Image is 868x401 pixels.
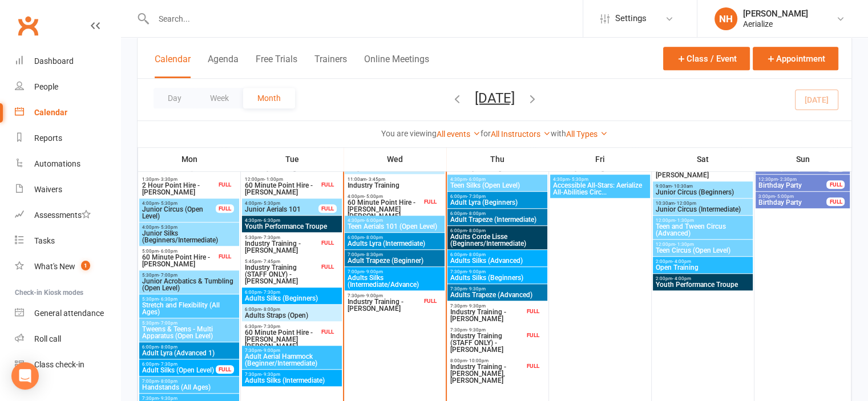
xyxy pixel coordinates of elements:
span: - 6:00pm [159,249,177,254]
span: Adults Silks (Beginners) [244,295,340,302]
button: Trainers [314,54,347,78]
span: 7:00pm [347,252,442,257]
span: 11:00am [347,177,442,182]
a: People [15,74,120,100]
span: 4:30pm [450,177,545,182]
span: 4:30pm [552,177,648,182]
span: Industry Training - [PERSON_NAME] [347,298,422,312]
span: 7:30pm [142,396,237,401]
span: - 9:00pm [364,269,383,274]
span: - 9:00pm [467,269,486,274]
span: - 6:00pm [364,218,383,223]
button: Appointment [753,47,838,70]
th: Sun [754,147,851,171]
span: 5:30pm [142,297,237,302]
span: 6:00pm [450,228,545,233]
span: - 7:30pm [261,290,280,295]
span: Industry Training [347,182,442,189]
button: Month [243,88,295,108]
span: 4:00pm [142,201,216,206]
span: 7:30pm [244,372,340,377]
th: Tue [241,147,344,171]
span: - 1:00pm [264,177,283,182]
a: Waivers [15,177,120,202]
span: Adult Trapeze (Beginner) [347,257,442,264]
div: Reports [34,133,62,143]
span: Settings [615,6,647,31]
div: FULL [524,362,542,370]
span: - 8:00pm [364,235,383,240]
a: All events [437,129,481,139]
span: - 6:30pm [261,218,280,223]
span: Birthday Party [758,165,827,172]
span: Teen and Tween Circus (Advanced) [655,223,750,237]
button: [DATE] [475,90,515,106]
span: Junior Circus (Intermediate) [655,206,750,213]
span: Birthday Party [758,199,827,206]
span: - 6:00pm [467,177,486,182]
strong: with [551,129,566,138]
span: Birthday Party [758,182,827,189]
span: Industry Training - [PERSON_NAME] [655,165,730,179]
span: 5:30pm [142,273,237,278]
span: Adults Corde Lisse (Beginners/Intermediate) [450,233,545,247]
span: 6:30pm [244,324,319,329]
button: Online Meetings [364,54,429,78]
span: - 4:00pm [672,259,691,264]
span: - 5:00pm [775,194,794,199]
span: 12:00pm [244,177,319,182]
span: Junior Aerials 101 [244,206,319,213]
div: FULL [318,238,337,247]
span: - 9:30pm [467,286,486,291]
span: - 7:45pm [261,259,280,264]
div: Dashboard [34,56,74,66]
span: 6:00pm [142,345,237,350]
div: FULL [826,197,845,206]
div: Class check-in [34,360,84,369]
span: - 5:30pm [261,201,280,206]
span: - 9:30pm [159,396,177,401]
a: All Types [566,129,608,139]
span: - 7:30pm [467,194,486,199]
span: Stretch and Flexibility (All Ages) [142,302,237,315]
span: Teen Aerials 101 (Open Level) [347,223,442,230]
div: FULL [524,307,542,315]
span: Junior Circus (Beginners) [655,189,750,196]
span: Adult Aerial Hammock (Beginner/Intermediate) [244,353,340,367]
div: FULL [216,365,234,374]
span: 1 [81,261,90,270]
span: 4:00pm [142,225,237,230]
span: 6:00pm [347,235,442,240]
span: 5:30pm [244,235,319,240]
span: - 3:30pm [159,177,177,182]
span: - 7:30pm [159,362,177,367]
span: - 9:30pm [467,327,486,333]
a: Roll call [15,326,120,352]
button: Calendar [155,54,191,78]
a: What's New1 [15,254,120,280]
span: 4:30pm [347,218,442,223]
span: - 7:00pm [159,321,177,326]
th: Mon [138,147,241,171]
span: - 4:00pm [672,276,691,281]
div: Tasks [34,236,55,245]
span: Industry Training [552,165,648,172]
span: - 5:00pm [364,194,383,199]
div: FULL [216,180,234,189]
span: Teen Circus (Open Level) [655,247,750,254]
span: Junior Silks (Beginners/Intermediate) [142,230,237,244]
span: 7:30pm [450,269,545,274]
button: Free Trials [256,54,297,78]
span: - 1:30pm [675,242,694,247]
span: 7:00pm [347,269,442,274]
th: Wed [344,147,446,171]
span: - 8:00pm [261,307,280,312]
div: FULL [524,331,542,339]
div: Aerialize [743,19,808,29]
span: Youth Performance Troupe [244,223,340,230]
span: Adults Trapeze (Advanced) [450,291,545,298]
span: Industry Training (STAFF ONLY) - [PERSON_NAME] [450,333,524,353]
span: - 2:30pm [778,177,797,182]
span: Handstands (All Ages) [142,384,237,391]
span: Accessible All-Stars: Aerialize All-Abilities Circ... [552,182,648,196]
